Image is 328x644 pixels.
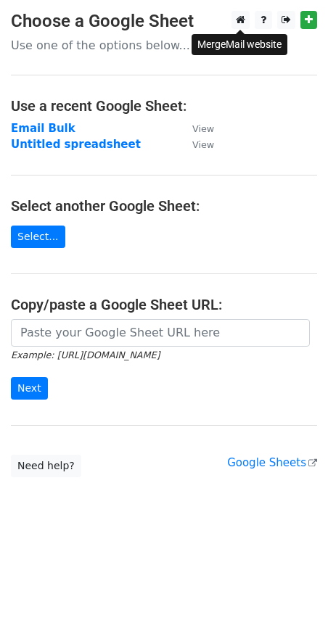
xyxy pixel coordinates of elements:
h3: Choose a Google Sheet [11,11,317,32]
div: MergeMail website [192,34,287,55]
input: Next [11,377,48,400]
h4: Select another Google Sheet: [11,197,317,215]
a: Google Sheets [227,456,317,469]
h4: Copy/paste a Google Sheet URL: [11,296,317,313]
a: Untitled spreadsheet [11,138,141,151]
a: View [178,138,214,151]
small: Example: [URL][DOMAIN_NAME] [11,350,160,360]
a: View [178,122,214,135]
a: Need help? [11,455,81,477]
a: Email Bulk [11,122,75,135]
h4: Use a recent Google Sheet: [11,97,317,115]
p: Use one of the options below... [11,38,317,53]
iframe: Chat Widget [255,574,328,644]
input: Paste your Google Sheet URL here [11,319,310,347]
a: Select... [11,226,65,248]
small: View [192,123,214,134]
small: View [192,139,214,150]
